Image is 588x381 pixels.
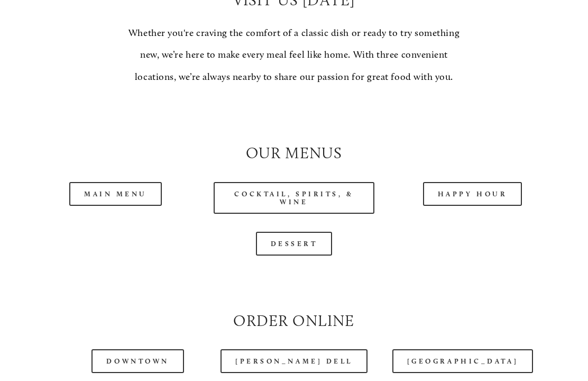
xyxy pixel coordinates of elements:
[221,350,368,374] a: [PERSON_NAME] Dell
[35,310,553,332] h2: Order Online
[69,183,162,206] a: Main Menu
[35,142,553,164] h2: Our Menus
[91,350,183,374] a: Downtown
[423,183,522,206] a: Happy Hour
[256,232,333,256] a: Dessert
[214,183,374,214] a: Cocktail, Spirits, & Wine
[392,350,533,374] a: [GEOGRAPHIC_DATA]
